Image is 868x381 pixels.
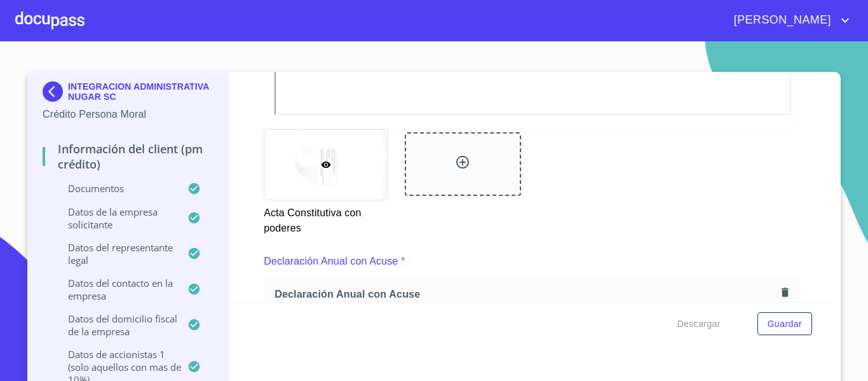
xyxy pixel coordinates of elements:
p: Datos del representante legal [43,241,187,267]
span: Descargar [677,316,721,332]
img: Docupass spot blue [43,81,68,102]
button: Descargar [672,312,726,336]
button: account of current user [724,10,853,31]
p: Datos del domicilio fiscal de la empresa [43,312,187,338]
p: Crédito Persona Moral [43,107,214,122]
p: Datos del contacto en la empresa [43,277,187,302]
button: Guardar [757,312,812,336]
p: Acta Constitutiva con poderes [264,200,386,236]
p: INTEGRACION ADMINISTRATIVA NUGAR SC [68,81,214,102]
p: Datos de la empresa solicitante [43,205,187,231]
span: Declaración Anual con Acuse [275,287,776,301]
p: Documentos [43,182,187,195]
span: [PERSON_NAME] [724,10,837,31]
p: Información del Client (PM crédito) [43,141,214,172]
p: Declaración Anual con Acuse [264,254,398,269]
div: INTEGRACION ADMINISTRATIVA NUGAR SC [43,81,214,107]
span: Guardar [768,316,802,332]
